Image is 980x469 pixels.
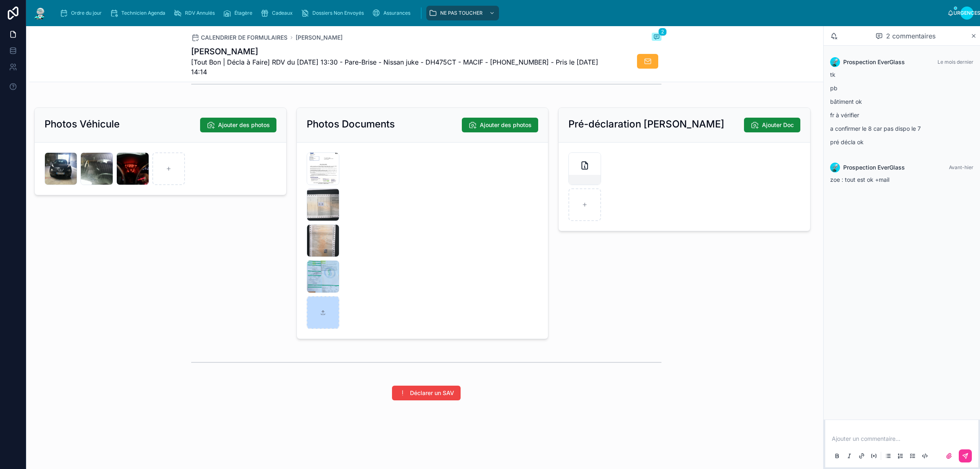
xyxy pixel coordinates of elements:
[830,125,921,132] font: a confirmer le 8 car pas dispo le 7
[298,6,370,20] a: Dossiers Non Envoyés
[426,6,499,20] a: NE PAS TOUCHER
[652,33,661,42] button: 2
[410,389,454,396] font: Déclarer un SAV
[462,118,538,132] button: Ajouter des photos
[762,121,794,128] font: Ajouter Doc
[480,121,532,128] font: Ajouter des photos
[121,10,165,16] font: Technicien Agenda
[744,118,800,132] button: Ajouter Doc
[54,4,947,22] div: contenu déroulant
[171,6,220,20] a: RDV Annulés
[830,112,859,118] font: fr à vérifier
[220,6,258,20] a: Étagère
[440,10,483,16] font: NE PAS TOUCHER
[258,6,298,20] a: Cadeaux
[33,7,47,20] img: Logo de l'application
[886,32,935,40] font: 2 commentaires
[185,10,215,16] font: RDV Annulés
[830,85,837,92] font: pb
[830,71,835,78] font: tk
[296,34,343,41] font: [PERSON_NAME]
[201,34,287,41] font: CALENDRIER DE FORMULAIRES
[938,59,973,65] font: Le mois dernier
[843,58,876,65] font: Prospection
[383,10,410,16] font: Assurances
[830,98,862,105] font: bâtiment ok
[843,164,876,171] font: Prospection
[949,164,973,170] font: Avant-hier
[392,386,461,400] button: Déclarer un SAV
[272,10,293,16] font: Cadeaux
[107,6,171,20] a: Technicien Agenda
[45,118,120,130] font: Photos Véhicule
[191,58,598,76] font: [Tout Bon | Décla à Faire] RDV du [DATE] 13:30 - Pare-Brise - Nissan juke - DH475CT - MACIF - [PH...
[191,33,287,42] a: CALENDRIER DE FORMULAIRES
[878,164,905,171] font: EverGlass
[568,118,724,130] font: Pré-déclaration [PERSON_NAME]
[878,58,905,65] font: EverGlass
[296,33,343,42] a: [PERSON_NAME]
[200,118,276,132] button: Ajouter des photos
[191,47,258,56] font: [PERSON_NAME]
[307,118,395,130] font: Photos Documents
[218,121,270,128] font: Ajouter des photos
[830,138,864,145] font: pré décla ok
[312,10,364,16] font: Dossiers Non Envoyés
[234,10,252,16] font: Étagère
[57,6,107,20] a: Ordre du jour
[71,10,102,16] font: Ordre du jour
[830,176,889,183] font: zoe : tout est ok +mail
[370,6,416,20] a: Assurances
[661,29,664,35] font: 2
